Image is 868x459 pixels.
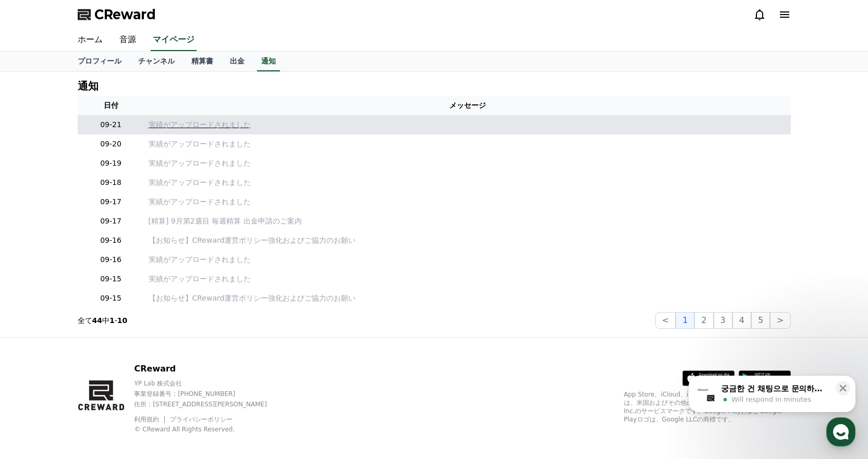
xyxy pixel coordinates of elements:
p: 09-20 [82,139,140,150]
a: 利用規約 [134,416,167,423]
p: 09-15 [82,293,140,304]
h4: 通知 [78,80,99,92]
a: Settings [135,330,200,356]
strong: 1 [109,316,115,325]
a: 【お知らせ】CReward運営ポリシー強化およびご協力のお願い [149,293,787,304]
button: 4 [732,312,751,329]
strong: 44 [92,316,102,325]
span: Home [27,346,45,354]
p: 09-16 [82,235,140,246]
p: CReward [134,363,285,375]
p: © CReward All Rights Reserved. [134,425,285,433]
a: 精算書 [183,52,222,71]
th: メッセージ [144,96,791,115]
button: 1 [676,312,694,329]
a: 実績がアップロードされました [149,274,787,284]
a: マイページ [151,29,197,51]
strong: 10 [117,316,127,325]
p: 09-19 [82,158,140,169]
a: 実績がアップロードされました [149,139,787,150]
button: 5 [751,312,770,329]
span: CReward [94,6,156,23]
p: App Store、iCloud、iCloud Drive、およびiTunes Storeは、米国およびその他の国や地域で登録されているApple Inc.のサービスマークです。Google P... [624,390,791,424]
a: CReward [78,6,156,23]
p: 09-18 [82,177,140,188]
button: 3 [714,312,732,329]
a: 実績がアップロードされました [149,196,787,207]
p: 事業登録番号 : [PHONE_NUMBER] [134,390,285,398]
a: 実績がアップロードされました [149,119,787,130]
a: プライバシーポリシー [170,416,233,423]
a: Home [3,330,69,356]
button: 2 [694,312,713,329]
a: Messages [69,330,135,356]
a: [精算] 9月第2週目 毎週精算 出金申請のご案内 [149,216,787,227]
a: 【お知らせ】CReward運営ポリシー強化およびご協力のお願い [149,235,787,246]
p: 09-21 [82,119,140,130]
a: チャンネル [130,52,183,71]
a: 音源 [111,29,144,51]
p: 09-16 [82,254,140,265]
a: 実績がアップロードされました [149,177,787,188]
a: 実績がアップロードされました [149,254,787,265]
a: 通知 [257,52,280,71]
button: > [770,312,790,329]
a: 出金 [222,52,253,71]
span: Messages [87,346,117,355]
p: 全て 中 - [78,315,128,326]
p: 住所 : [STREET_ADDRESS][PERSON_NAME] [134,400,285,408]
button: < [655,312,676,329]
p: 09-17 [82,216,140,227]
a: ホーム [69,29,111,51]
p: 09-17 [82,196,140,207]
a: プロフィール [69,52,130,71]
p: 09-15 [82,274,140,284]
p: YP Lab 株式会社 [134,379,285,388]
th: 日付 [78,96,144,115]
a: 実績がアップロードされました [149,158,787,169]
span: Settings [154,346,180,354]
